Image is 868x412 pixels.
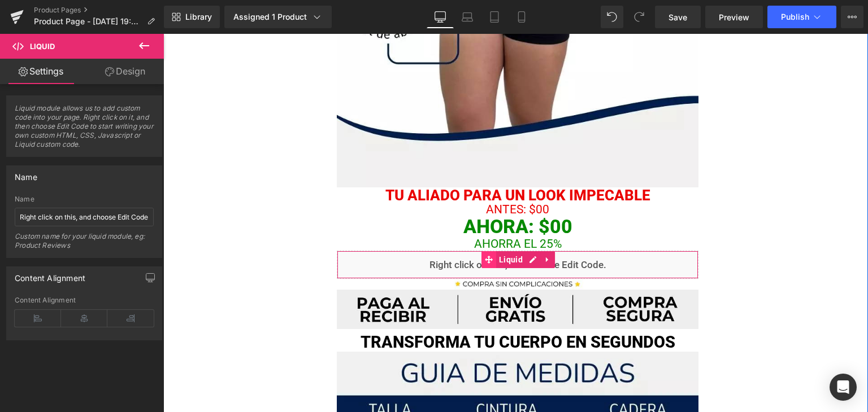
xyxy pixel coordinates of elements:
[30,42,55,51] span: Liquid
[377,217,392,234] a: Expand / Collapse
[164,6,220,28] a: New Library
[173,169,535,182] p: ANTES: $00
[830,374,857,401] div: Open Intercom Messenger
[311,203,398,217] font: AhORRA EL 25%
[481,6,508,28] a: Tablet
[427,6,454,28] a: Desktop
[34,6,164,15] a: Product Pages
[454,6,481,28] a: Laptop
[841,6,863,28] button: More
[719,11,749,23] span: Preview
[628,6,650,28] button: Redo
[705,6,763,28] a: Preview
[173,154,535,170] p: Tu aliado para un look impecable
[781,12,809,21] span: Publish
[15,166,37,182] div: Name
[84,59,166,84] a: Design
[173,300,535,318] p: Transforma tu cuerpo en segundos
[15,267,85,283] div: Content Alignment
[508,6,535,28] a: Mobile
[15,296,154,304] div: Content Alignment
[15,232,154,257] div: Custom name for your liquid module, eg: Product Reviews
[233,11,323,23] div: Assigned 1 Product
[601,6,623,28] button: Undo
[333,217,362,234] span: Liquid
[15,195,154,203] div: Name
[767,6,836,28] button: Publish
[34,17,142,26] span: Product Page - [DATE] 19:24:10
[669,11,687,23] span: Save
[173,182,535,203] p: AHORA: $00
[185,12,212,22] span: Library
[15,104,154,156] span: Liquid module allows us to add custom code into your page. Right click on it, and then choose Edi...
